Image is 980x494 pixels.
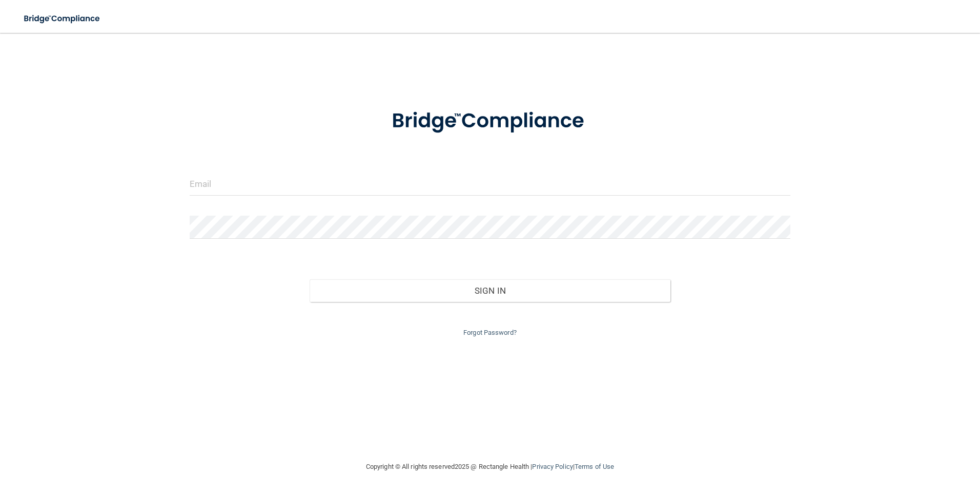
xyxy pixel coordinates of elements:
a: Terms of Use [575,463,614,470]
div: Copyright © All rights reserved 2025 @ Rectangle Health | | [303,450,677,483]
a: Forgot Password? [463,329,517,336]
img: bridge_compliance_login_screen.278c3ca4.svg [371,94,609,148]
img: bridge_compliance_login_screen.278c3ca4.svg [15,8,110,29]
input: Email [190,173,791,196]
a: Privacy Policy [532,463,573,470]
button: Sign In [310,279,670,302]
